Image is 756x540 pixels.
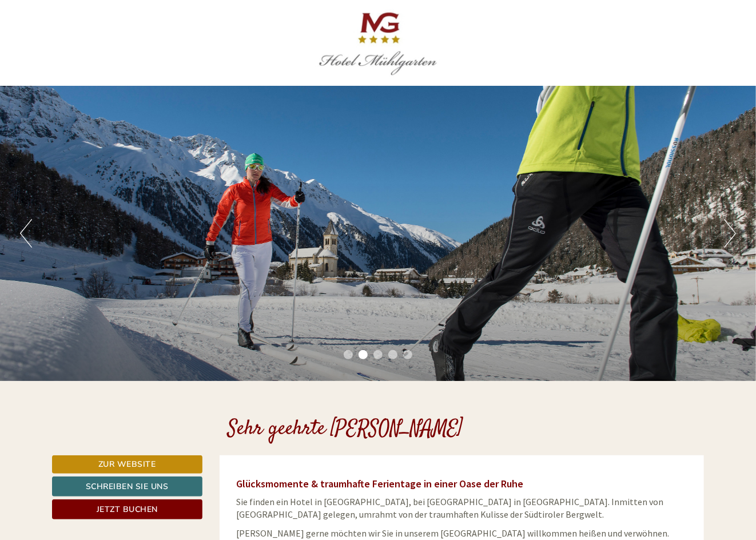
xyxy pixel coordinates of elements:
button: Previous [20,219,32,248]
button: Next [724,219,736,248]
a: Zur Website [52,455,202,474]
a: Jetzt buchen [52,499,202,519]
span: Glücksmomente & traumhafte Ferientage in einer Oase der Ruhe [237,477,524,490]
h1: Sehr geehrte [PERSON_NAME] [228,418,463,441]
p: [PERSON_NAME] gerne möchten wir Sie in unserem [GEOGRAPHIC_DATA] willkommen heißen und verwöhnen. [237,527,687,540]
span: Sie finden ein Hotel in [GEOGRAPHIC_DATA], bei [GEOGRAPHIC_DATA] in [GEOGRAPHIC_DATA]. Inmitten v... [237,496,664,521]
a: Schreiben Sie uns [52,477,202,497]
